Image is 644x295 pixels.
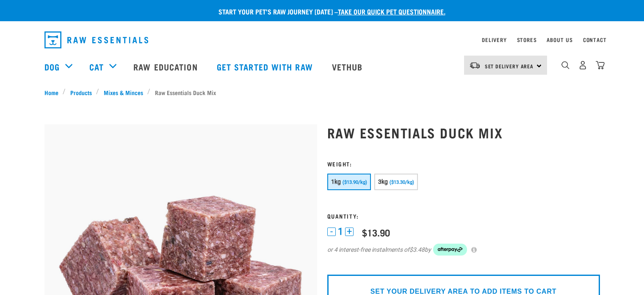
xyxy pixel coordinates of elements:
a: Delivery [482,38,506,41]
a: About Us [547,38,572,41]
a: Cat [89,60,104,73]
span: Set Delivery Area [485,65,534,67]
a: Contact [583,38,607,41]
div: or 4 interest-free instalments of by [327,244,600,256]
button: 3kg ($13.30/kg) [374,174,418,190]
span: 3kg [378,178,388,185]
span: 1 [338,227,343,236]
img: van-moving.png [469,62,481,69]
h1: Raw Essentials Duck Mix [327,125,600,140]
a: Stores [517,38,537,41]
span: $3.48 [409,245,425,254]
nav: breadcrumbs [44,88,600,97]
a: Vethub [323,50,373,84]
span: ($13.90/kg) [343,180,367,185]
h3: Quantity: [327,213,600,219]
img: home-icon-1@2x.png [561,61,569,69]
a: Raw Education [125,50,208,84]
img: user.png [578,61,587,70]
span: 1kg [331,178,341,185]
a: Mixes & Minces [99,88,147,97]
a: Dog [44,60,60,73]
a: Get started with Raw [208,50,323,84]
a: Products [66,88,96,97]
h3: Weight: [327,160,600,167]
div: $13.90 [362,227,390,238]
button: - [327,228,336,236]
img: Afterpay [433,244,467,256]
img: home-icon@2x.png [596,61,605,70]
a: Home [44,88,63,97]
button: 1kg ($13.90/kg) [327,174,371,190]
img: Raw Essentials Logo [44,31,148,48]
a: take our quick pet questionnaire. [338,9,445,13]
nav: dropdown navigation [38,28,607,52]
span: ($13.30/kg) [390,180,414,185]
button: + [345,228,354,236]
